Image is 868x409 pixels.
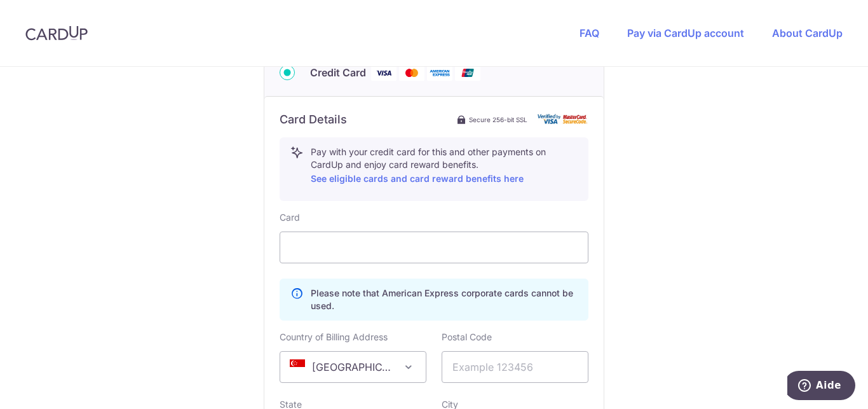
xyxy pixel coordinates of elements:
[627,27,744,39] a: Pay via CardUp account
[442,351,588,383] input: Example 123456
[311,287,578,312] p: Please note that American Express corporate cards cannot be used.
[290,240,578,255] iframe: Secure card payment input frame
[427,65,452,81] img: American Express
[310,65,366,80] span: Credit Card
[280,351,426,383] span: Singapore
[280,65,588,81] div: Credit Card Visa Mastercard American Express Union Pay
[455,65,480,81] img: Union Pay
[787,371,855,403] iframe: Ouvre un widget dans lequel vous pouvez trouver plus d’informations
[280,352,426,382] span: Singapore
[311,173,524,184] a: See eligible cards and card reward benefits here
[469,114,527,125] span: Secure 256-bit SSL
[280,211,300,224] label: Card
[311,146,578,186] p: Pay with your credit card for this and other payments on CardUp and enjoy card reward benefits.
[580,27,599,39] a: FAQ
[538,114,588,125] img: card secure
[280,331,388,343] label: Country of Billing Address
[442,331,492,343] label: Postal Code
[280,112,347,127] h6: Card Details
[399,65,424,81] img: Mastercard
[772,27,843,39] a: About CardUp
[25,25,88,41] img: CardUp
[371,65,397,81] img: Visa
